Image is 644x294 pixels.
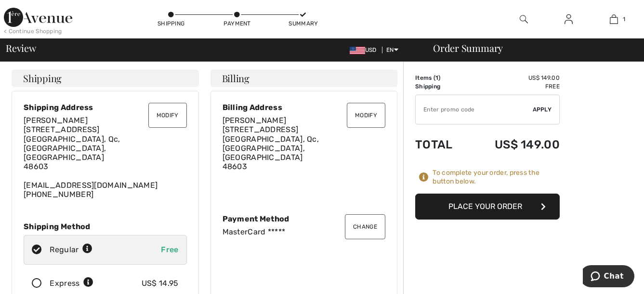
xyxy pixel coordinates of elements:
[350,47,365,54] img: US Dollar
[520,13,528,25] img: search the website
[415,194,560,220] button: Place Your Order
[610,13,618,25] img: My Bag
[533,105,552,114] span: Apply
[623,15,625,24] span: 1
[148,103,187,128] button: Modify
[23,73,62,83] span: Shipping
[433,169,560,186] div: To complete your order, press the button below.
[415,73,468,82] td: Items ( )
[24,125,120,171] span: [STREET_ADDRESS] [GEOGRAPHIC_DATA], Qc, [GEOGRAPHIC_DATA], [GEOGRAPHIC_DATA] 48603
[416,95,533,124] input: Promo code
[6,43,36,53] span: Review
[421,43,638,53] div: Order Summary
[24,103,187,112] div: Shipping Address
[386,47,398,53] span: EN
[468,128,560,161] td: US$ 149.00
[415,82,468,91] td: Shipping
[223,116,287,125] span: [PERSON_NAME]
[222,73,250,83] span: Billing
[468,73,560,82] td: US$ 149.00
[583,265,634,289] iframe: Opens a widget where you can chat to one of our agents
[435,74,438,81] span: 1
[591,13,636,25] a: 1
[468,82,560,91] td: Free
[4,8,72,27] img: 1ère Avenue
[161,245,178,254] span: Free
[24,116,88,125] span: [PERSON_NAME]
[223,103,386,112] div: Billing Address
[565,13,573,25] img: My Info
[50,244,92,256] div: Regular
[223,19,251,28] div: Payment
[24,222,187,231] div: Shipping Method
[223,214,386,223] div: Payment Method
[142,278,179,289] div: US$ 14.95
[345,214,385,239] button: Change
[24,116,187,199] div: [EMAIL_ADDRESS][DOMAIN_NAME] [PHONE_NUMBER]
[157,19,185,28] div: Shipping
[50,278,93,289] div: Express
[557,13,580,25] a: Sign In
[350,47,381,53] span: USD
[4,27,62,36] div: < Continue Shopping
[289,19,317,28] div: Summary
[223,125,319,171] span: [STREET_ADDRESS] [GEOGRAPHIC_DATA], Qc, [GEOGRAPHIC_DATA], [GEOGRAPHIC_DATA] 48603
[415,128,468,161] td: Total
[347,103,385,128] button: Modify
